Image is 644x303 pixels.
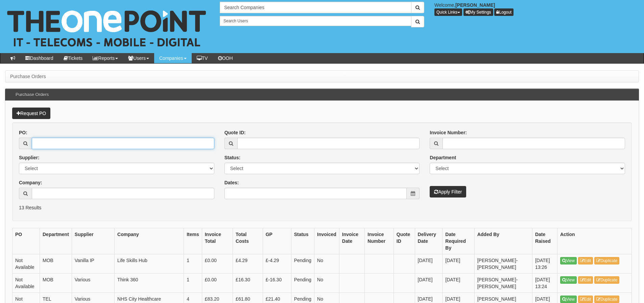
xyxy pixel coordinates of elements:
[365,228,393,254] th: Invoice Number
[19,204,625,211] p: 13 Results
[202,254,233,273] td: £0.00
[314,254,339,273] td: No
[263,228,291,254] th: GP
[40,254,72,273] td: MOB
[594,257,619,264] a: Duplicate
[13,228,40,254] th: PO
[594,276,619,284] a: Duplicate
[263,254,291,273] td: £-4.29
[560,296,577,303] a: View
[224,154,240,161] label: Status:
[430,186,466,197] button: Apply Filter
[429,2,644,16] div: Welcome,
[430,129,467,136] label: Invoice Number:
[19,154,40,161] label: Supplier:
[291,254,314,273] td: Pending
[115,273,184,293] td: Think 360
[474,254,532,273] td: [PERSON_NAME]-[PERSON_NAME]
[10,73,46,80] li: Purchase Orders
[220,2,411,13] input: Search Companies
[13,254,40,273] td: Not Available
[202,228,233,254] th: Invoice Total
[88,53,123,63] a: Reports
[154,53,192,63] a: Companies
[13,273,40,293] td: Not Available
[494,8,514,16] a: Logout
[578,296,593,303] a: Edit
[58,53,88,63] a: Tickets
[443,273,474,293] td: [DATE]
[415,254,443,273] td: [DATE]
[339,228,364,254] th: Invoice Date
[474,228,532,254] th: Added By
[192,53,213,63] a: TV
[443,228,474,254] th: Date Required By
[455,2,495,8] b: [PERSON_NAME]
[434,8,462,16] button: Quick Links
[594,296,619,303] a: Duplicate
[12,89,52,100] h3: Purchase Orders
[12,108,50,119] a: Request PO
[415,228,443,254] th: Delivery Date
[40,273,72,293] td: MOB
[532,228,557,254] th: Date Raised
[291,273,314,293] td: Pending
[40,228,72,254] th: Department
[474,273,532,293] td: [PERSON_NAME]-[PERSON_NAME]
[184,228,202,254] th: Items
[233,273,263,293] td: £16.30
[443,254,474,273] td: [DATE]
[532,254,557,273] td: [DATE] 13:26
[314,228,339,254] th: Invoiced
[115,228,184,254] th: Company
[430,154,456,161] label: Department
[123,53,154,63] a: Users
[202,273,233,293] td: £0.00
[184,254,202,273] td: 1
[72,254,114,273] td: Vanilla IP
[224,179,239,186] label: Dates:
[291,228,314,254] th: Status
[578,276,593,284] a: Edit
[532,273,557,293] td: [DATE] 13:24
[560,257,577,264] a: View
[560,276,577,284] a: View
[184,273,202,293] td: 1
[393,228,415,254] th: Quote ID
[233,254,263,273] td: £4.29
[72,273,114,293] td: Various
[314,273,339,293] td: No
[220,16,411,26] input: Search Users
[224,129,246,136] label: Quote ID:
[19,179,42,186] label: Company:
[263,273,291,293] td: £-16.30
[233,228,263,254] th: Total Costs
[213,53,238,63] a: OOH
[463,8,493,16] a: My Settings
[72,228,114,254] th: Supplier
[115,254,184,273] td: Life Skills Hub
[415,273,443,293] td: [DATE]
[557,228,632,254] th: Action
[578,257,593,264] a: Edit
[20,53,58,63] a: Dashboard
[19,129,27,136] label: PO:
